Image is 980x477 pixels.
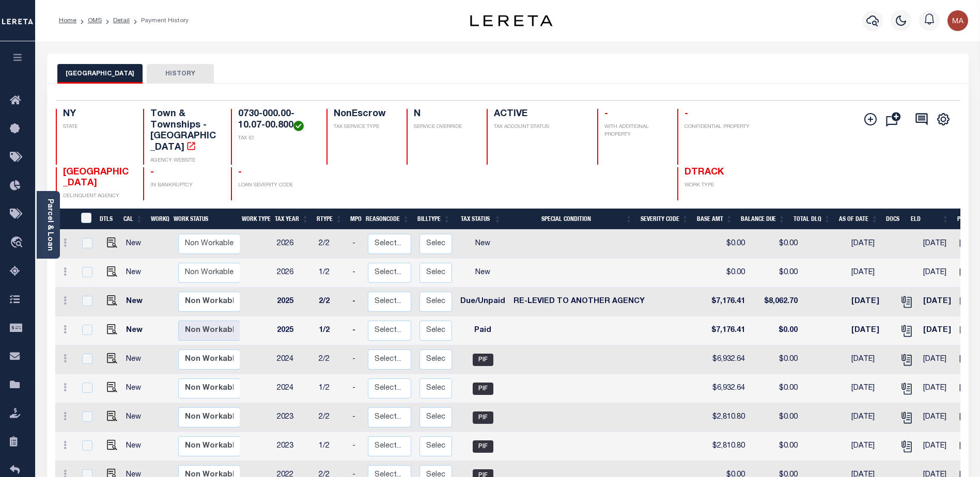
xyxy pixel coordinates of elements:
td: [DATE] [919,432,955,461]
td: 2/2 [315,403,348,432]
span: DTRACK [685,168,724,177]
td: $6,932.64 [705,345,749,374]
td: 2024 [273,374,315,403]
td: [DATE] [919,403,955,432]
h4: NY [63,109,131,120]
li: Payment History [130,16,189,25]
td: $0.00 [749,230,802,259]
td: New [122,432,150,461]
td: Due/Unpaid [456,288,509,316]
h4: N [414,109,474,120]
span: PIF [473,440,493,453]
span: PIF [473,354,493,366]
h4: 0730-000.00-10.07-00.800 [238,109,314,131]
img: check-icon-green.svg [293,121,304,131]
span: - [604,109,608,119]
td: $0.00 [749,259,802,288]
h4: NonEscrow [334,109,394,120]
td: 2/2 [315,345,348,374]
th: ReasonCode: activate to sort column ascending [362,209,413,230]
p: WORK TYPE [685,182,753,189]
td: 1/2 [315,316,348,345]
h4: ACTIVE [494,109,585,120]
p: STATE [63,123,131,131]
td: 1/2 [315,259,348,288]
td: 2026 [273,230,315,259]
td: $0.00 [749,345,802,374]
td: New [122,230,150,259]
th: Tax Year: activate to sort column ascending [271,209,313,230]
td: - [348,316,364,345]
button: HISTORY [147,64,214,84]
p: IN BANKRUPTCY [150,182,219,189]
button: [GEOGRAPHIC_DATA] [57,64,143,84]
td: - [348,432,364,461]
th: CAL: activate to sort column ascending [119,209,147,230]
span: RE-LEVIED TO ANOTHER AGENCY [514,298,645,305]
th: Balance Due: activate to sort column ascending [737,209,789,230]
td: 2024 [273,345,315,374]
td: $7,176.41 [705,288,749,316]
a: Parcel & Loan [46,199,53,251]
th: Work Status [169,209,239,230]
th: WorkQ [147,209,169,230]
span: - [685,109,688,119]
td: [DATE] [919,230,955,259]
span: - [238,168,242,177]
td: [DATE] [847,374,894,403]
td: [DATE] [847,288,894,316]
td: New [122,288,150,316]
td: New [122,374,150,403]
td: 2025 [273,288,315,316]
td: 2/2 [315,230,348,259]
td: $7,176.41 [705,316,749,345]
td: [DATE] [847,345,894,374]
td: $6,932.64 [705,374,749,403]
td: 1/2 [315,432,348,461]
td: 1/2 [315,374,348,403]
th: Base Amt: activate to sort column ascending [693,209,737,230]
td: $0.00 [749,316,802,345]
td: [DATE] [919,259,955,288]
td: 2023 [273,432,315,461]
th: Total DLQ: activate to sort column ascending [789,209,835,230]
th: BillType: activate to sort column ascending [413,209,454,230]
td: - [348,374,364,403]
td: New [122,403,150,432]
td: - [348,288,364,316]
span: PIF [473,411,493,424]
td: $2,810.80 [705,403,749,432]
td: $2,810.80 [705,432,749,461]
th: MPO [346,209,362,230]
td: New [456,230,509,259]
td: New [122,259,150,288]
td: [DATE] [847,432,894,461]
td: [DATE] [919,316,955,345]
i: travel_explore [10,236,26,250]
p: DELINQUENT AGENCY [63,193,131,200]
img: logo-dark.svg [470,15,553,26]
a: Home [59,18,76,24]
td: $0.00 [705,259,749,288]
td: 2/2 [315,288,348,316]
td: 2023 [273,403,315,432]
p: CONFIDENTIAL PROPERTY [685,123,753,131]
span: - [150,168,154,177]
td: [DATE] [847,259,894,288]
td: $0.00 [749,374,802,403]
td: $0.00 [705,230,749,259]
td: $0.00 [749,432,802,461]
td: [DATE] [847,230,894,259]
td: Paid [456,316,509,345]
p: SERVICE OVERRIDE [414,123,474,131]
td: 2026 [273,259,315,288]
td: - [348,230,364,259]
td: [DATE] [919,374,955,403]
p: WITH ADDITIONAL PROPERTY [604,123,665,139]
td: New [122,345,150,374]
th: Severity Code: activate to sort column ascending [636,209,693,230]
th: Docs [882,209,906,230]
td: 2025 [273,316,315,345]
th: DTLS [96,209,119,230]
td: - [348,345,364,374]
